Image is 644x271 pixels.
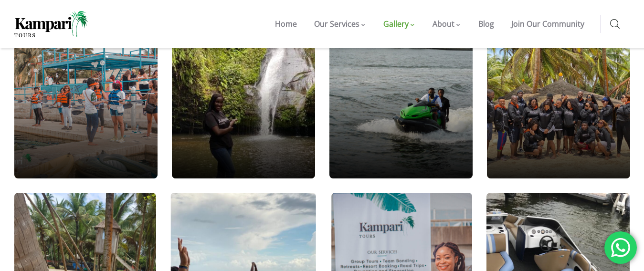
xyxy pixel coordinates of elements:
span: Gallery [383,19,409,29]
span: Our Services [314,19,359,29]
div: 'Chat [604,231,637,264]
span: Blog [478,19,494,29]
img: Home [14,11,88,37]
span: About [433,19,454,29]
span: Join Our Community [511,19,584,29]
span: Home [275,19,297,29]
